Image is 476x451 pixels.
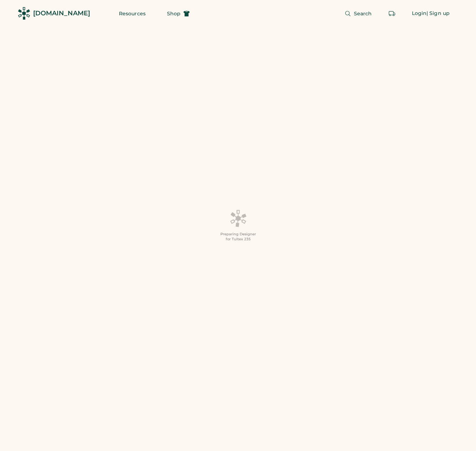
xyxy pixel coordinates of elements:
[158,6,198,21] button: Shop
[167,11,181,16] span: Shop
[18,7,30,20] img: Rendered Logo - Screens
[33,9,90,18] div: [DOMAIN_NAME]
[336,6,381,21] button: Search
[427,10,450,17] div: | Sign up
[412,10,427,17] div: Login
[220,232,256,242] div: Preparing Designer for Tultex 235
[110,6,154,21] button: Resources
[385,6,399,21] button: Retrieve an order
[230,209,247,227] img: Platens-Black-Loader-Spin-rich%20black.webp
[354,11,372,16] span: Search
